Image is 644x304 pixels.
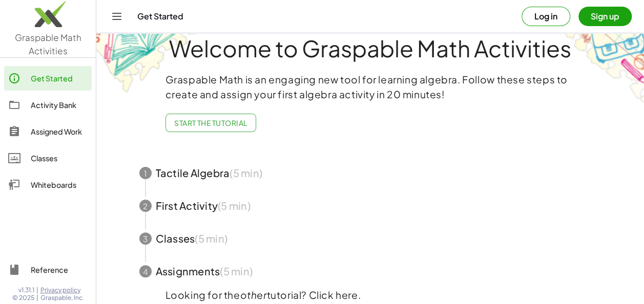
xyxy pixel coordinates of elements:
[96,13,224,94] img: get-started-bg-ul-Ceg4j33I.png
[31,125,88,138] div: Assigned Work
[165,114,256,132] button: Start the Tutorial
[31,179,88,191] div: Whiteboards
[120,36,620,60] h1: Welcome to Graspable Math Activities
[139,232,152,245] div: 3
[4,257,92,282] a: Reference
[139,265,152,277] div: 4
[4,93,92,117] a: Activity Bank
[240,289,267,301] em: other
[40,286,84,294] a: Privacy policy
[127,222,614,255] button: 3Classes(5 min)
[4,146,92,170] a: Classes
[127,157,614,189] button: 1Tactile Algebra(5 min)
[109,8,125,25] button: Toggle navigation
[31,99,88,111] div: Activity Bank
[578,7,632,26] button: Sign up
[31,152,88,164] div: Classes
[174,118,247,127] span: Start the Tutorial
[139,200,152,212] div: 2
[12,294,34,302] span: © 2025
[18,286,34,294] span: v1.31.1
[127,189,614,222] button: 2First Activity(5 min)
[4,66,92,91] a: Get Started
[36,286,38,294] span: |
[165,72,575,102] p: Graspable Math is an engaging new tool for learning algebra. Follow these steps to create and ass...
[139,167,152,179] div: 1
[522,7,570,26] button: Log in
[4,119,92,144] a: Assigned Work
[31,264,88,276] div: Reference
[127,255,614,288] button: 4Assignments(5 min)
[36,294,38,302] span: |
[15,32,81,56] span: Graspable Math Activities
[4,172,92,197] a: Whiteboards
[40,294,84,302] span: Graspable, Inc.
[31,72,88,84] div: Get Started
[165,288,575,302] p: Looking for the tutorial? Click here.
